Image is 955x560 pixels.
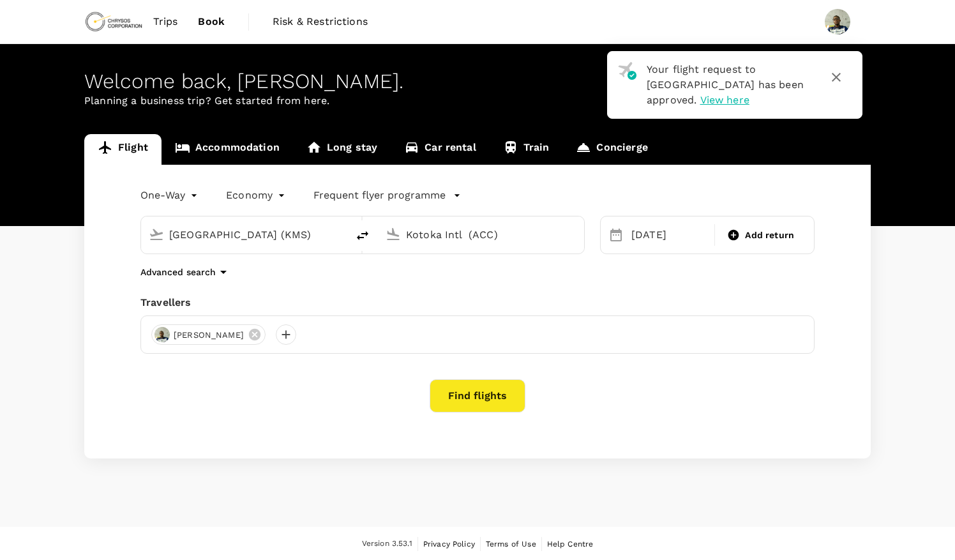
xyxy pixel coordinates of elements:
a: Car rental [391,134,490,165]
span: View here [700,94,749,106]
img: Chrysos Corporation [84,8,143,36]
div: Travellers [140,295,815,310]
a: Accommodation [162,134,293,165]
button: delete [347,220,378,251]
div: One-Way [140,185,200,206]
p: Advanced search [140,266,216,278]
span: Privacy Policy [423,540,475,549]
span: Your flight request to [GEOGRAPHIC_DATA] has been approved. [647,63,804,106]
span: Add return [745,229,794,242]
div: Economy [226,185,288,206]
a: Train [490,134,563,165]
button: Open [338,233,341,236]
a: Long stay [293,134,391,165]
span: [PERSON_NAME] [166,329,252,342]
span: Terms of Use [486,540,536,549]
button: Find flights [430,379,525,412]
span: Version 3.53.1 [362,538,412,550]
input: Depart from [169,225,320,245]
div: [PERSON_NAME] [151,324,266,345]
img: flight-approved [618,62,636,80]
span: Book [198,14,225,29]
span: Trips [153,14,178,29]
div: Welcome back , [PERSON_NAME] . [84,70,871,93]
a: Flight [84,134,162,165]
a: Concierge [562,134,661,165]
p: Frequent flyer programme [313,188,446,203]
p: Planning a business trip? Get started from here. [84,93,871,109]
img: avatar-6553a1faae356.jpeg [154,327,170,342]
button: Frequent flyer programme [313,188,461,203]
button: Advanced search [140,264,231,280]
div: [DATE] [626,222,712,248]
button: Open [575,233,578,236]
span: Help Centre [547,540,594,549]
a: Privacy Policy [423,537,475,551]
a: Help Centre [547,537,594,551]
img: Bennet Tetteh Akotey [825,9,850,34]
input: Going to [406,225,557,245]
a: Terms of Use [486,537,536,551]
span: Risk & Restrictions [273,14,368,29]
